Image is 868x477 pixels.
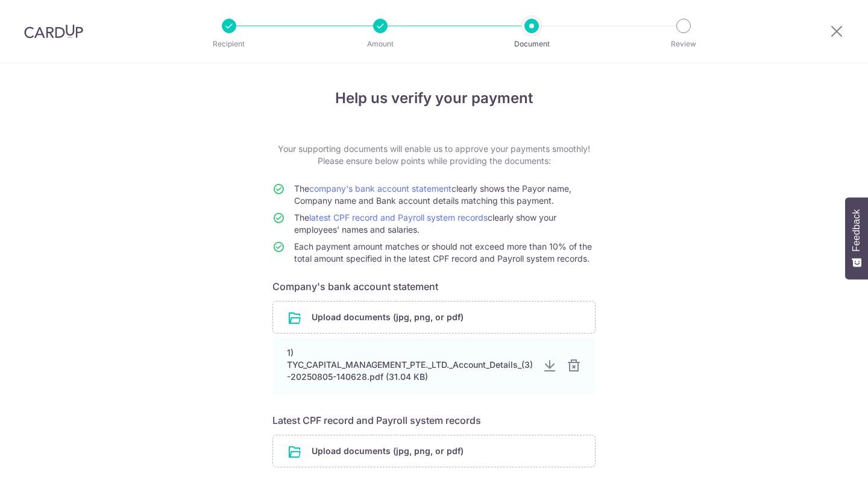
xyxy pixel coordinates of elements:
[272,413,596,428] h6: Latest CPF record and Payroll system records
[184,38,274,50] p: Recipient
[294,241,592,264] span: Each payment amount matches or should not exceed more than 10% of the total amount specified in t...
[272,143,596,167] p: Your supporting documents will enable us to approve your payments smoothly! Please ensure below p...
[24,24,83,39] img: CardUp
[309,183,451,194] a: company's bank account statement
[487,38,576,50] p: Document
[309,212,488,223] a: latest CPF record and Payroll system records
[287,347,533,383] div: 1) TYC_CAPITAL_MANAGEMENT_PTE._LTD._Account_Details_(3)-20250805-140628.pdf (31.04 KB)
[639,38,728,50] p: Review
[845,197,868,279] button: Feedback - Show survey
[272,301,596,333] div: Upload documents (jpg, png, or pdf)
[272,279,596,294] h6: Company's bank account statement
[851,209,862,251] span: Feedback
[272,87,596,109] h4: Help us verify your payment
[272,435,596,467] div: Upload documents (jpg, png, or pdf)
[294,183,571,206] span: The clearly shows the Payor name, Company name and Bank account details matching this payment.
[294,212,556,235] span: The clearly show your employees' names and salaries.
[336,38,425,50] p: Amount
